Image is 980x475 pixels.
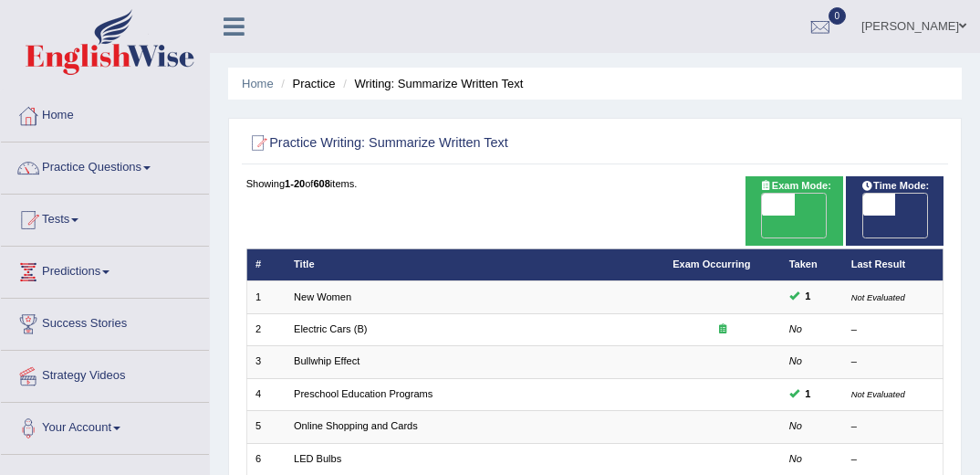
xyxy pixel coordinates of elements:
[294,291,351,302] a: New Women
[855,178,935,195] span: Time Mode:
[246,248,286,280] th: #
[1,299,209,344] a: Success Stories
[246,281,286,313] td: 1
[242,77,274,90] a: Home
[799,386,817,403] span: You can still take this question
[851,389,905,399] small: Not Evaluated
[246,443,286,475] td: 6
[294,420,418,431] a: Online Shopping and Cards
[789,355,802,366] em: No
[294,355,360,366] a: Bullwhip Effect
[246,313,286,345] td: 2
[789,453,802,464] em: No
[294,323,367,334] a: Electric Cars (B)
[851,452,934,467] div: –
[789,420,802,431] em: No
[246,132,679,155] h2: Practice Writing: Summarize Written Text
[1,247,209,292] a: Predictions
[753,178,837,195] span: Exam Mode:
[276,75,335,92] li: Practice
[851,419,934,434] div: –
[799,289,817,305] span: You can still take this question
[246,411,286,443] td: 5
[672,259,750,269] a: Exam Occurring
[780,248,842,280] th: Taken
[1,403,209,449] a: Your Account
[339,75,523,92] li: Writing: Summarize Written Text
[789,323,802,334] em: No
[313,178,329,189] b: 608
[1,351,209,396] a: Strategy Videos
[1,195,209,240] a: Tests
[246,378,286,410] td: 4
[851,354,934,369] div: –
[1,90,209,136] a: Home
[246,176,944,191] div: Showing of items.
[286,248,664,280] th: Title
[285,178,305,189] b: 1-20
[1,142,209,188] a: Practice Questions
[294,388,433,399] a: Preschool Education Programs
[294,453,341,464] a: LED Bulbs
[842,248,944,280] th: Last Result
[745,176,843,246] div: Show exams occurring in exams
[672,322,772,337] div: Exam occurring question
[851,322,934,337] div: –
[851,292,905,302] small: Not Evaluated
[246,346,286,378] td: 3
[829,7,847,25] span: 0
